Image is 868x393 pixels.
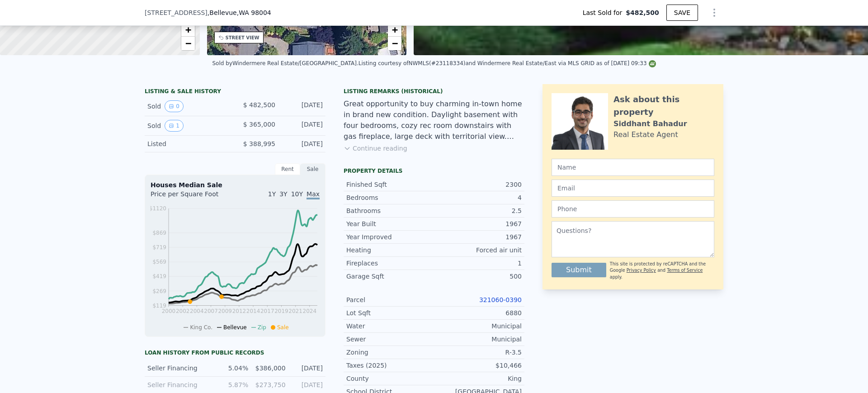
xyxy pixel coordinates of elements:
[359,60,656,66] div: Listing courtesy of NWMLS (#23118334) and Windermere Real Estate/East via MLS GRID as of [DATE] 0...
[152,259,166,265] tspan: $569
[283,100,323,112] div: [DATE]
[434,361,522,370] div: $10,466
[434,246,522,255] div: Forced air unit
[705,4,723,22] button: Show Options
[346,219,434,228] div: Year Built
[151,189,235,204] div: Price per Square Foot
[246,308,260,314] tspan: 2014
[552,263,606,277] button: Submit
[165,120,184,132] button: View historical data
[626,8,659,17] span: $482,500
[434,232,522,241] div: 1967
[344,144,407,153] button: Continue reading
[583,8,626,17] span: Last Sold for
[344,99,524,142] div: Great opportunity to buy charming in-town home in brand new condition. Daylight basement with fou...
[190,308,204,314] tspan: 2004
[291,380,323,389] div: [DATE]
[346,272,434,281] div: Garage Sqft
[277,324,289,331] span: Sale
[291,364,323,373] div: [DATE]
[667,268,703,273] a: Terms of Service
[346,259,434,268] div: Fireplaces
[232,308,246,314] tspan: 2012
[346,322,434,331] div: Water
[181,23,195,37] a: Zoom in
[434,219,522,228] div: 1967
[151,180,320,189] div: Houses Median Sale
[147,100,228,112] div: Sold
[613,129,678,140] div: Real Estate Agent
[152,244,166,251] tspan: $719
[610,261,714,280] div: This site is protected by reCAPTCHA and the Google and apply.
[649,60,656,67] img: NWMLS Logo
[181,37,195,50] a: Zoom out
[346,374,434,383] div: County
[275,163,300,175] div: Rent
[392,24,398,35] span: +
[152,288,166,294] tspan: $269
[388,23,401,37] a: Zoom in
[147,364,211,373] div: Seller Financing
[346,232,434,241] div: Year Improved
[346,308,434,317] div: Lot Sqft
[176,308,190,314] tspan: 2002
[346,246,434,255] div: Heating
[344,88,524,95] div: Listing Remarks (Historical)
[613,93,714,118] div: Ask about this property
[388,37,401,50] a: Zoom out
[346,335,434,344] div: Sewer
[274,308,288,314] tspan: 2019
[434,259,522,268] div: 1
[346,193,434,202] div: Bedrooms
[283,120,323,132] div: [DATE]
[552,159,714,176] input: Name
[217,380,248,389] div: 5.87%
[434,272,522,281] div: 500
[434,308,522,317] div: 6880
[434,374,522,383] div: King
[212,60,358,66] div: Sold by Windermere Real Estate/[GEOGRAPHIC_DATA] .
[145,349,325,356] div: Loan history from public records
[346,180,434,189] div: Finished Sqft
[147,380,211,389] div: Seller Financing
[152,303,166,309] tspan: $119
[279,190,287,198] span: 3Y
[552,200,714,218] input: Phone
[613,118,687,129] div: Siddhant Bahadur
[303,308,317,314] tspan: 2024
[283,139,323,148] div: [DATE]
[434,206,522,215] div: 2.5
[208,8,271,17] span: , Bellevue
[152,230,166,236] tspan: $869
[204,308,218,314] tspan: 2007
[291,190,303,198] span: 10Y
[237,9,271,16] span: , WA 98004
[243,121,275,128] span: $ 365,000
[479,296,522,303] a: 321060-0390
[147,120,228,132] div: Sold
[165,100,184,112] button: View historical data
[260,308,274,314] tspan: 2017
[346,206,434,215] div: Bathrooms
[226,34,259,41] div: STREET VIEW
[300,163,325,175] div: Sale
[666,5,698,21] button: SAVE
[145,8,208,17] span: [STREET_ADDRESS]
[254,380,285,389] div: $273,750
[258,324,266,331] span: Zip
[185,24,191,35] span: +
[185,38,191,49] span: −
[288,308,302,314] tspan: 2021
[223,324,247,331] span: Bellevue
[346,348,434,357] div: Zoning
[243,101,275,109] span: $ 482,500
[254,364,285,373] div: $386,000
[243,140,275,147] span: $ 388,995
[152,273,166,279] tspan: $419
[162,308,176,314] tspan: 2000
[392,38,398,49] span: −
[268,190,276,198] span: 1Y
[552,180,714,197] input: Email
[145,88,325,97] div: LISTING & SALE HISTORY
[434,180,522,189] div: 2300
